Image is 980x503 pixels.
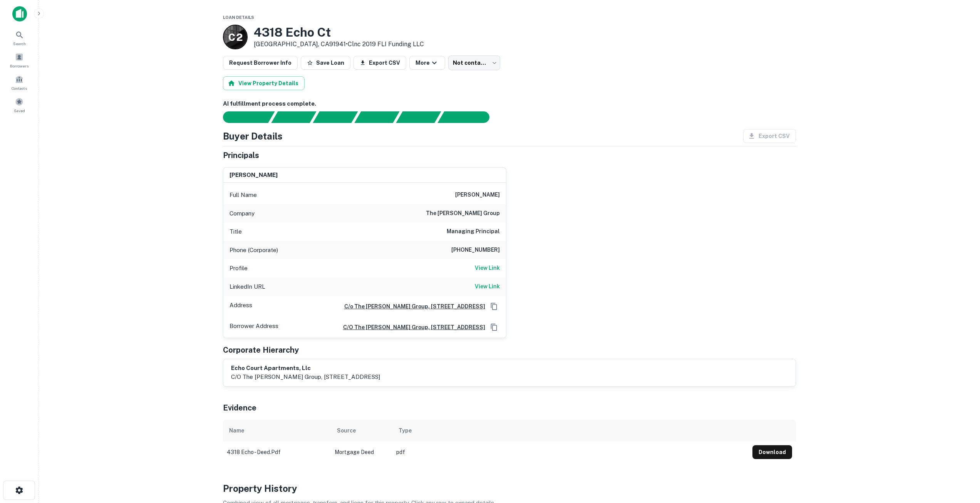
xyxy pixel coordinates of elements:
[331,441,392,463] td: Mortgage Deed
[488,321,500,333] button: Copy Address
[337,426,356,435] div: Source
[488,301,500,312] button: Copy Address
[223,129,283,143] h4: Buyer Details
[223,441,331,463] td: 4318 echo - deed.pdf
[230,246,278,255] p: Phone (Corporate)
[223,56,298,70] button: Request Borrower Info
[301,56,350,70] button: Save Loan
[230,321,278,333] p: Borrower Address
[455,190,500,200] h6: [PERSON_NAME]
[254,25,424,40] h3: 4318 Echo Ct
[231,364,380,373] h6: echo court apartments, llc
[229,426,244,435] div: Name
[223,76,305,90] button: View Property Details
[223,99,796,108] h6: AI fulfillment process complete.
[338,302,485,311] a: C/o The [PERSON_NAME] Group, [STREET_ADDRESS]
[12,6,27,22] img: capitalize-icon.png
[223,420,796,463] div: scrollable content
[752,445,792,459] button: Download
[14,108,25,114] span: Saved
[254,40,424,49] p: [GEOGRAPHIC_DATA], CA91941 •
[438,111,499,123] div: AI fulfillment process complete.
[409,56,445,70] button: More
[214,111,271,123] div: Sending borrower request to AI...
[223,344,299,356] h5: Corporate Hierarchy
[399,426,412,435] div: Type
[354,111,399,123] div: Principals found, AI now looking for contact information...
[231,372,380,382] p: c/o the [PERSON_NAME] group, [STREET_ADDRESS]
[223,402,256,414] h5: Evidence
[475,282,500,291] a: View Link
[230,190,257,200] p: Full Name
[396,111,441,123] div: Principals found, still searching for contact information. This may take time...
[475,264,500,273] a: View Link
[392,441,749,463] td: pdf
[2,72,36,93] a: Contacts
[12,85,27,91] span: Contacts
[448,56,500,70] div: Not contacted
[337,323,485,331] a: c/o the [PERSON_NAME] group, [STREET_ADDRESS]
[228,30,242,45] p: C 2
[223,420,331,441] th: Name
[13,40,26,47] span: Search
[475,264,500,272] h6: View Link
[230,209,255,218] p: Company
[230,301,252,312] p: Address
[447,227,500,236] h6: Managing Principal
[223,150,259,161] h5: Principals
[223,481,796,495] h4: Property History
[2,94,36,115] a: Saved
[392,420,749,441] th: Type
[353,56,406,70] button: Export CSV
[313,111,358,123] div: Documents found, AI parsing details...
[2,27,36,48] a: Search
[230,264,248,273] p: Profile
[451,246,500,255] h6: [PHONE_NUMBER]
[230,227,242,236] p: Title
[271,111,316,123] div: Your request is received and processing...
[348,40,424,48] a: Clnc 2019 FLI Funding LLC
[426,209,500,218] h6: the [PERSON_NAME] group
[230,282,265,291] p: LinkedIn URL
[331,420,392,441] th: Source
[223,15,254,20] span: Loan Details
[475,282,500,291] h6: View Link
[10,63,28,69] span: Borrowers
[230,171,278,180] h6: [PERSON_NAME]
[2,50,36,71] a: Borrowers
